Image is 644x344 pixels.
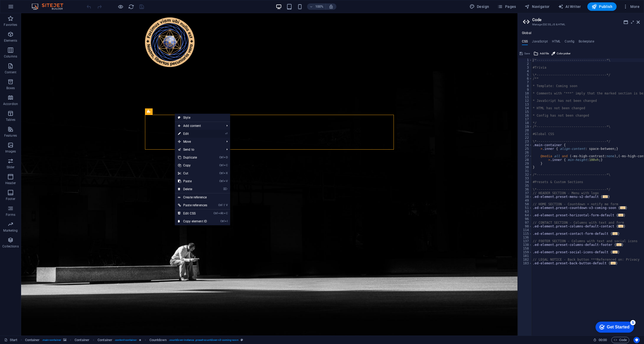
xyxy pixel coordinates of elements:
div: 22 [518,136,532,140]
h6: 100% [315,3,323,10]
h4: Config [565,40,574,45]
span: ... [618,225,623,228]
i: C [224,164,227,167]
div: Get Started [16,6,38,11]
div: 29 [518,162,532,165]
div: 3 [518,66,532,69]
div: 27 [518,154,532,158]
div: 51 [518,206,532,210]
a: CtrlDDuplicate [175,154,210,161]
i: Reload page [128,4,134,10]
i: Ctrl [219,179,224,183]
button: Design [467,2,491,11]
a: CtrlAltCEdit CSS [175,209,210,217]
div: 159 [518,250,532,254]
i: This element is a customizable preset [241,338,243,341]
div: 20 [518,128,532,132]
div: 37 [518,191,532,195]
div: 114 [518,228,532,232]
span: Code [614,337,627,343]
button: Color picker [551,50,571,57]
div: 10 [518,92,532,95]
i: Ctrl [219,164,224,167]
button: Usercentrics [633,337,640,343]
a: Click to cancel selection. Double-click to open Pages [4,337,17,343]
button: 100% [307,3,326,10]
span: Click to select. Double-click to edit [98,337,112,343]
p: Columns [4,54,17,59]
span: . countdown-instance .preset-countdown-v3-coming-soon [169,337,239,343]
p: Collections [2,244,18,249]
div: 13 [518,103,532,106]
h4: Boilerplate [579,40,594,45]
i: I [225,219,227,223]
span: ... [612,232,618,235]
div: 14 [518,106,532,110]
i: ⏎ [225,132,227,135]
a: ⌦Delete [175,185,210,193]
h6: Session time [593,337,607,343]
a: CtrlVPaste [175,177,210,185]
div: 28 [518,158,532,162]
span: Add file [540,50,549,57]
a: Create reference [175,193,230,201]
div: 12 [518,99,532,103]
a: Ctrl⇧VPaste references [175,201,210,209]
span: Navigator [525,4,550,9]
a: CtrlCCopy [175,161,210,169]
span: ... [603,195,608,198]
i: C [224,212,227,215]
div: 183 [518,261,532,265]
div: 4 [518,69,532,73]
div: 8 [518,84,532,88]
span: ... [616,243,622,246]
button: More [621,2,642,11]
div: 5 [39,1,44,6]
p: Slider [7,165,15,169]
a: CtrlXCut [175,169,210,177]
p: Boxes [6,86,15,90]
span: ... [611,262,616,265]
a: ⏎Edit [175,130,210,138]
div: 138 [518,243,532,247]
span: Click to select. Double-click to edit [25,337,40,343]
span: . main-container [42,337,61,343]
i: ⇧ [223,203,225,207]
div: 36 [518,188,532,191]
h4: HTML [552,40,561,45]
h4: JavaScript [532,40,548,45]
i: Element contains an animation [139,338,141,341]
div: 64 [518,213,532,217]
div: 97 [518,221,532,224]
button: AI Writer [556,2,583,11]
button: Click here to leave preview mode and continue editing [117,3,124,10]
div: 33 [518,176,532,180]
div: 23 [518,140,532,143]
span: ... [620,206,626,209]
span: . content-container [114,337,137,343]
button: Pages [495,2,518,11]
i: Ctrl [220,219,225,223]
button: Add file [533,50,550,57]
i: X [224,171,227,175]
button: reload [128,3,134,10]
a: Style [175,114,230,122]
i: This element contains a background [63,338,66,341]
div: 35 [518,184,532,188]
h3: Manage (S)CSS, JS & HTML [532,22,629,27]
span: 00 00 [599,337,607,343]
i: Ctrl [218,203,222,207]
h4: CSS [522,40,528,45]
div: 137 [518,239,532,243]
p: Content [5,70,16,74]
div: 24 [518,143,532,147]
span: Color picker [557,50,570,57]
div: 182 [518,258,532,261]
div: 16 [518,114,532,117]
i: Ctrl [219,171,224,175]
div: Get Started 5 items remaining, 0% complete [4,3,43,14]
p: Marketing [3,228,18,233]
div: 31 [518,169,532,173]
div: 98 [518,224,532,228]
div: 11 [518,95,532,99]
